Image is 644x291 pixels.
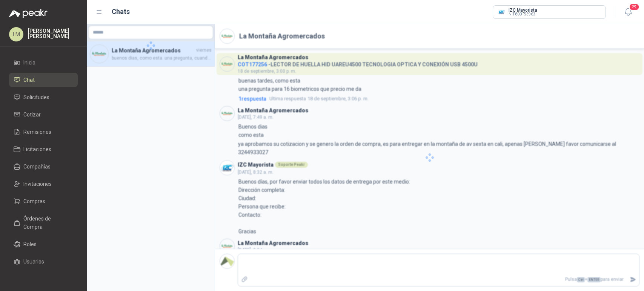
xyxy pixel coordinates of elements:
span: Invitaciones [23,180,52,188]
img: Logo peakr [9,9,48,18]
a: Compras [9,194,78,208]
a: Invitaciones [9,177,78,191]
a: Cotizar [9,107,78,122]
a: Chat [9,73,78,87]
a: Solicitudes [9,90,78,104]
span: Compras [23,197,45,205]
a: Inicio [9,55,78,70]
a: Roles [9,237,78,251]
p: [PERSON_NAME] [PERSON_NAME] [28,28,78,39]
button: 29 [621,5,635,19]
span: Usuarios [23,257,44,266]
span: 29 [629,3,639,11]
div: LM [9,27,23,41]
span: Compañías [23,162,51,171]
span: Licitaciones [23,145,51,153]
span: Roles [23,240,37,248]
a: Licitaciones [9,142,78,156]
span: Inicio [23,58,35,67]
h1: Chats [112,6,130,17]
span: Chat [23,76,35,84]
a: Usuarios [9,254,78,269]
span: Remisiones [23,128,51,136]
a: Compañías [9,159,78,174]
a: Categorías [9,272,78,286]
a: Remisiones [9,125,78,139]
span: Órdenes de Compra [23,214,71,231]
span: Solicitudes [23,93,49,101]
a: Órdenes de Compra [9,211,78,234]
span: Cotizar [23,110,41,119]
